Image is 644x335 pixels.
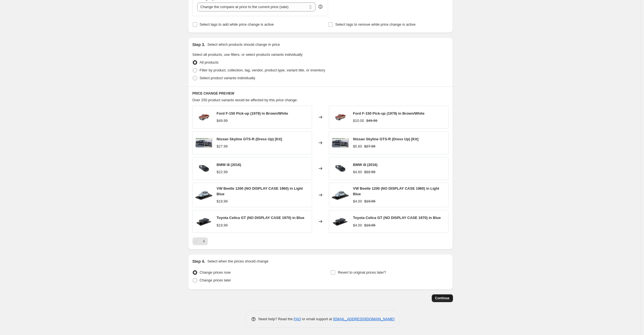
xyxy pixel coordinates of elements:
div: $19.99 [217,223,228,228]
strike: $49.99 [366,118,377,124]
div: $22.99 [217,169,228,175]
span: VW Beetle 1200 (NO DISPLAY CASE 1960) in Light Blue [217,186,303,196]
div: help [318,4,323,9]
button: Next [200,237,208,245]
strike: $19.99 [364,223,375,228]
span: BMW i8 (2016) [353,163,378,167]
span: Nissan Skyline GTS-R (Dress Up) [Kit] [353,137,419,141]
span: Revert to original prices later? [338,270,386,274]
img: toyota-celica-gt-car-diecast-model-car-ex-mag-24toygtb-b_80x.jpg [196,213,212,230]
nav: Pagination [192,237,208,245]
img: bmw-i8-2016-diecast-model-car-rastar-56500mb-b_80x.jpg [196,160,212,177]
img: bmw-i8-2016-diecast-model-car-rastar-56500mb-b_80x.jpg [332,160,349,177]
div: $4.60 [353,169,362,175]
span: Filter by product, collection, tag, vendor, product type, variant title, or inventory [200,68,325,72]
img: vw-beetle-1200-car-diecast-model-car-ex-mag-24beetle-b_80x.jpg [332,187,349,203]
a: FAQ [294,317,301,321]
strike: $19.99 [364,199,375,204]
img: toyota-celica-gt-car-diecast-model-car-ex-mag-24toygtb-b_80x.jpg [332,213,349,230]
strike: $22.99 [364,169,375,175]
div: $5.60 [353,144,362,149]
strike: $27.99 [364,144,375,149]
span: Ford F-150 Pick-up (1979) in Brown/White [353,111,424,115]
img: ford-f-150-pick-up-car-diecast-model-car-maisto-31462-b_23a9986e-6d5c-464f-b036-995425987cc1_80x.jpg [332,109,349,126]
div: $49.99 [217,118,228,124]
div: $4.00 [353,199,362,204]
h6: PRICE CHANGE PREVIEW [192,91,448,96]
div: $19.99 [217,199,228,204]
span: Toyota Celica GT (NO DISPLAY CASE 1970) in Blue [353,216,441,220]
span: Need help? Read the [259,317,294,321]
span: or email support at [301,317,333,321]
span: BMW i8 (2016) [217,163,241,167]
h2: Step 4. [192,259,205,264]
p: Select which products should change in price [207,42,280,47]
span: Toyota Celica GT (NO DISPLAY CASE 1970) in Blue [217,216,305,220]
button: Continue [432,294,453,302]
span: Change prices later [200,278,231,282]
span: Select all products, use filters, or select products variants individually [192,52,303,57]
span: Nissan Skyline GTS-R (Dress Up) [Kit] [217,137,282,141]
img: vw-beetle-1200-car-diecast-model-car-ex-mag-24beetle-b_80x.jpg [196,187,212,203]
img: ford-f-150-pick-up-car-diecast-model-car-maisto-31462-b_23a9986e-6d5c-464f-b036-995425987cc1_80x.jpg [196,109,212,126]
h2: Step 3. [192,42,205,47]
img: nissan-skyline-gts-r-car-plastic-model-car-hasegawa-ha20657-b_80x.jpg [332,134,349,151]
p: Select when the prices should change [207,259,268,264]
span: All products [200,60,219,64]
div: $27.99 [217,144,228,149]
a: [EMAIL_ADDRESS][DOMAIN_NAME] [333,317,394,321]
span: Ford F-150 Pick-up (1979) in Brown/White [217,111,288,115]
span: VW Beetle 1200 (NO DISPLAY CASE 1960) in Light Blue [353,186,439,196]
span: Select tags to remove while price change is active [335,22,416,26]
span: Change prices now [200,270,231,274]
span: Select tags to add while price change is active [200,22,274,26]
div: $10.00 [353,118,364,124]
div: $4.00 [353,223,362,228]
span: Select product variants individually [200,76,255,80]
img: nissan-skyline-gts-r-car-plastic-model-car-hasegawa-ha20657-b_80x.jpg [196,134,212,151]
span: Continue [435,296,450,300]
span: Over 250 product variants would be affected by this price change: [192,98,298,102]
